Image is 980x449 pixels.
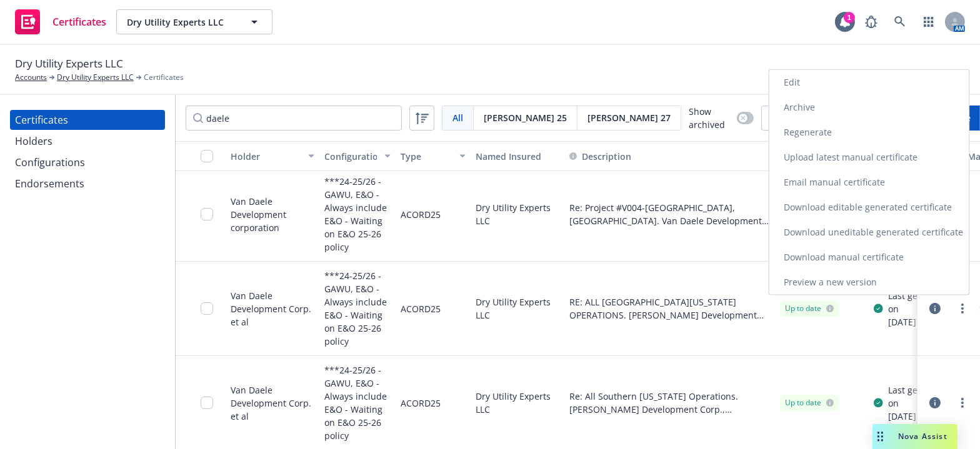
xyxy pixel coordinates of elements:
a: Report a Bug [859,9,884,34]
div: Dry Utility Experts LLC [471,167,564,262]
a: Edit [769,70,969,95]
div: Certificates [15,110,68,130]
a: Holders [10,131,165,151]
div: ACORD25 [401,363,441,442]
div: ACORD25 [401,269,441,348]
div: Configuration [324,150,377,163]
a: Certificates [10,4,111,39]
div: ***24-25/26 - GAWU, E&O - Always include E&O - Waiting on E&O 25-26 policy [324,363,391,442]
span: Show archived [689,105,732,131]
a: Upload latest manual certificate [769,145,969,170]
a: Search [887,9,912,34]
div: Holder [231,150,301,163]
div: Van Daele Development Corp. et al [231,383,314,423]
a: Download manual certificate [769,245,969,270]
button: Download Excel [761,106,870,131]
a: Download uneditable generated certificate [769,220,969,245]
span: Nova Assist [898,431,947,442]
span: Dry Utility Experts LLC [15,56,123,72]
button: Re: All Southern [US_STATE] Operations. [PERSON_NAME] Development Corp., Partnerships of VDDC, LL... [569,390,770,416]
a: Switch app [916,9,941,34]
span: [PERSON_NAME] 25 [484,111,567,124]
div: Van Daele Development corporation [231,195,314,234]
div: Drag to move [872,424,888,449]
div: [DATE] 5:34 PM [888,410,957,423]
button: Re: Project #V004-[GEOGRAPHIC_DATA], [GEOGRAPHIC_DATA]. Van Daele Development corporation, its ow... [569,201,770,227]
div: Last generated on [888,289,957,315]
input: Filter by keyword [186,106,402,131]
div: Type [401,150,452,163]
div: 1 [844,12,855,23]
a: Preview a new version [769,270,969,295]
a: Accounts [15,72,47,83]
div: Dry Utility Experts LLC [471,262,564,356]
input: Select all [201,150,213,162]
button: Description [569,150,631,163]
div: ***24-25/26 - GAWU, E&O - Always include E&O - Waiting on E&O 25-26 policy [324,269,391,348]
button: Named Insured [471,141,564,171]
div: Last generated on [888,383,957,410]
input: Toggle Row Selected [201,397,213,409]
button: Configuration [319,141,396,171]
a: more [955,395,970,410]
input: Toggle Row Selected [201,302,213,315]
a: Dry Utility Experts LLC [57,72,134,83]
span: Certificates [52,17,106,27]
div: Configurations [15,152,85,172]
a: Email manual certificate [769,170,969,195]
a: Archive [769,95,969,120]
a: more [955,301,970,316]
span: All [452,111,463,124]
a: Download editable generated certificate [769,195,969,220]
input: Toggle Row Selected [201,208,213,220]
div: ACORD25 [401,175,441,254]
a: Configurations [10,152,165,172]
button: Nova Assist [872,424,957,449]
div: ***24-25/26 - GAWU, E&O - Always include E&O - Waiting on E&O 25-26 policy [324,175,391,254]
div: Holders [15,131,52,151]
button: Dry Utility Experts LLC [116,9,272,34]
button: Type [396,141,471,171]
button: Holder [226,141,319,171]
span: Certificates [144,72,184,83]
div: [DATE] 5:34 PM [888,315,957,328]
a: Regenerate [769,120,969,145]
span: [PERSON_NAME] 27 [587,111,671,124]
div: Named Insured [476,150,559,163]
a: Endorsements [10,174,165,194]
div: Up to date [785,397,834,408]
span: Dry Utility Experts LLC [127,16,235,29]
button: RE: ALL [GEOGRAPHIC_DATA][US_STATE] OPERATIONS. [PERSON_NAME] Development Corp., Partnerships of ... [569,295,770,322]
div: Van Daele Development Corp. et al [231,289,314,328]
div: Endorsements [15,174,84,194]
div: Up to date [785,303,834,314]
a: Certificates [10,110,165,130]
